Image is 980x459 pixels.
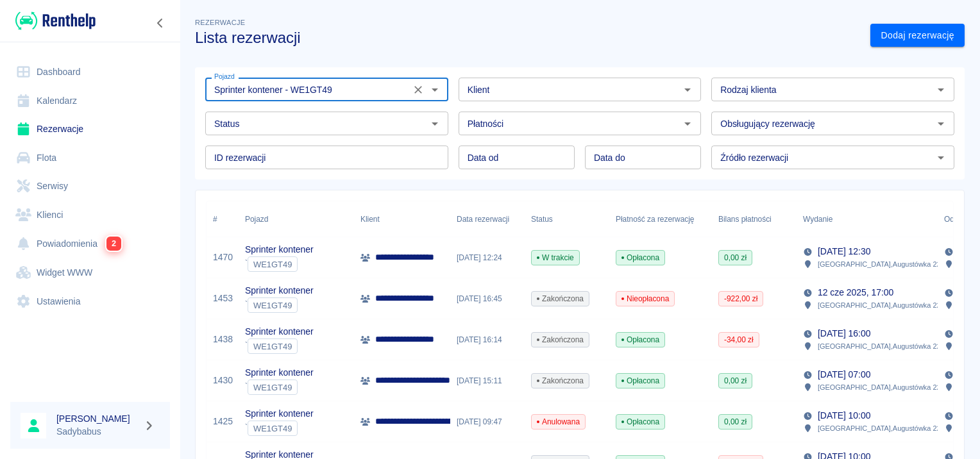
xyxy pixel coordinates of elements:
span: WE1GT49 [248,301,297,310]
span: Zakończona [532,293,589,305]
p: Sadybabus [56,425,139,438]
div: [DATE] 09:47 [450,401,525,442]
p: Sprinter kontener [245,407,314,421]
h3: Lista rezerwacji [195,29,860,47]
input: DD.MM.YYYY [585,146,701,169]
span: Rezerwacje [195,19,245,26]
span: Opłacona [616,334,664,346]
a: 1438 [213,333,233,346]
div: Wydanie [797,201,938,237]
span: 0,00 zł [719,416,752,428]
button: Otwórz [932,149,950,167]
button: Wyczyść [409,81,427,99]
h6: [PERSON_NAME] [56,412,139,425]
div: ` [245,256,314,272]
a: Widget WWW [10,258,170,287]
div: ` [245,338,314,354]
p: Sprinter kontener [245,366,314,380]
span: 0,00 zł [719,375,752,387]
p: [GEOGRAPHIC_DATA] , Augustówka 22A [818,422,945,434]
p: [DATE] 10:00 [818,409,870,422]
div: Płatność za rezerwację [609,201,712,237]
a: Powiadomienia2 [10,229,170,258]
button: Zwiń nawigację [151,15,170,31]
div: Klient [354,201,450,237]
span: Opłacona [616,252,664,263]
button: Otwórz [426,115,444,133]
p: [DATE] 07:00 [818,368,870,381]
div: [DATE] 12:24 [450,237,525,278]
a: Klienci [10,201,170,229]
div: Bilans płatności [718,201,772,237]
a: Dashboard [10,58,170,87]
div: Wydanie [803,201,832,237]
a: 1430 [213,374,233,387]
a: 1425 [213,415,233,428]
div: [DATE] 15:11 [450,360,525,401]
span: 0,00 zł [719,252,752,263]
p: Sprinter kontener [245,284,314,297]
p: [DATE] 12:30 [818,245,870,258]
div: Status [525,201,609,237]
p: [DATE] 16:00 [818,327,870,340]
label: Pojazd [214,72,235,81]
a: Dodaj rezerwację [870,24,965,47]
div: Pojazd [239,201,354,237]
p: [GEOGRAPHIC_DATA] , Augustówka 22A [818,340,945,352]
span: Anulowana [532,416,585,428]
span: 2 [106,237,121,251]
a: 1470 [213,251,233,264]
div: ` [245,297,314,313]
span: WE1GT49 [248,260,297,269]
button: Otwórz [679,115,697,133]
div: ` [245,380,314,395]
div: Klient [360,201,380,237]
a: Kalendarz [10,87,170,115]
div: Odbiór [944,201,967,237]
div: [DATE] 16:14 [450,319,525,360]
span: Opłacona [616,416,664,428]
div: [DATE] 16:45 [450,278,525,319]
p: Sprinter kontener [245,325,314,338]
a: Serwisy [10,172,170,201]
div: Pojazd [245,201,268,237]
div: Data rezerwacji [457,201,509,237]
a: Flota [10,144,170,172]
span: Opłacona [616,375,664,387]
a: 1453 [213,292,233,305]
a: Renthelp logo [10,10,96,31]
div: Bilans płatności [712,201,797,237]
span: Zakończona [532,334,589,346]
span: WE1GT49 [248,383,297,392]
div: ` [245,421,314,436]
span: -922,00 zł [719,293,763,305]
img: Renthelp logo [15,10,96,31]
span: W trakcie [532,252,579,263]
span: Zakończona [532,375,589,387]
div: # [213,201,217,237]
button: Otwórz [932,81,950,99]
button: Otwórz [932,115,950,133]
a: Ustawienia [10,287,170,316]
p: [GEOGRAPHIC_DATA] , Augustówka 22A [818,381,945,393]
p: Sprinter kontener [245,243,314,256]
p: 12 cze 2025, 17:00 [818,286,893,299]
div: # [207,201,239,237]
span: WE1GT49 [248,342,297,351]
div: Data rezerwacji [450,201,525,237]
p: [GEOGRAPHIC_DATA] , Augustówka 22A [818,299,945,311]
span: Nieopłacona [616,293,674,305]
div: Płatność za rezerwację [616,201,695,237]
button: Otwórz [426,81,444,99]
span: -34,00 zł [719,334,759,346]
a: Rezerwacje [10,115,170,144]
button: Otwórz [679,81,697,99]
p: [GEOGRAPHIC_DATA] , Augustówka 22A [818,258,945,270]
input: DD.MM.YYYY [459,146,575,169]
span: WE1GT49 [248,424,297,433]
div: Status [531,201,553,237]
